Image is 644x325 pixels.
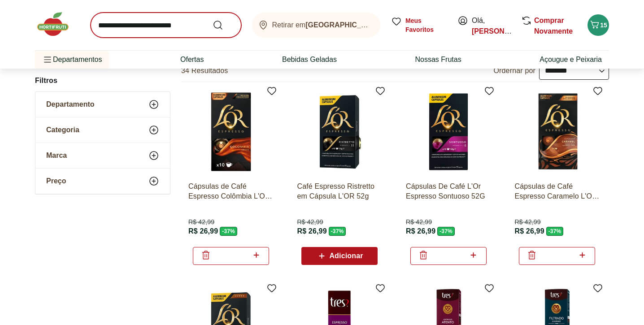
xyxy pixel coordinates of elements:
a: Cápsulas de Café Espresso Colômbia L'OR 52g [188,182,274,201]
a: Café Espresso Ristretto em Cápsula L'OR 52g [297,182,382,201]
h2: 34 Resultados [181,66,228,76]
button: Retirar em[GEOGRAPHIC_DATA]/[GEOGRAPHIC_DATA] [252,13,380,38]
a: Nossas Frutas [415,54,461,65]
span: 15 [600,22,607,29]
span: R$ 26,99 [297,226,326,236]
button: Adicionar [301,247,378,265]
img: Cápsulas De Café L'Or Espresso Sontuoso 52G [406,89,491,174]
span: R$ 42,99 [406,217,432,226]
span: R$ 26,99 [514,226,544,236]
h2: Filtros [35,72,170,90]
a: Cápsulas de Café Espresso Caramelo L'OR 52g [514,182,600,201]
span: Marca [46,151,67,160]
a: Meus Favoritos [391,16,447,34]
span: Preço [46,177,66,186]
span: - 37 % [220,227,237,236]
a: Bebidas Geladas [282,54,337,65]
span: Meus Favoritos [405,16,447,34]
b: [GEOGRAPHIC_DATA]/[GEOGRAPHIC_DATA] [305,21,461,29]
img: Hortifruti [35,11,80,38]
span: R$ 42,99 [297,217,323,226]
a: Ofertas [180,54,204,65]
button: Menu [42,49,53,70]
span: R$ 42,99 [514,217,540,226]
span: Categoria [46,126,79,134]
label: Ordernar por [493,66,535,76]
a: [PERSON_NAME] [472,27,532,35]
button: Preço [35,169,170,194]
button: Departamento [35,92,170,117]
input: search [91,13,241,38]
img: Cápsulas de Café Espresso Caramelo L'OR 52g [514,89,600,174]
a: Cápsulas De Café L'Or Espresso Sontuoso 52G [406,182,491,201]
img: Cápsulas de Café Espresso Colômbia L'OR 52g [188,89,274,174]
span: R$ 26,99 [406,226,435,236]
span: R$ 42,99 [188,217,214,226]
span: - 37 % [437,227,455,236]
button: Categoria [35,117,170,143]
button: Submit Search [213,20,234,30]
a: Açougue e Peixaria [540,54,602,65]
span: Departamentos [42,49,102,70]
span: - 37 % [329,227,346,236]
a: Comprar Novamente [534,17,573,35]
button: Marca [35,143,170,168]
span: - 37 % [546,227,564,236]
span: Departamento [46,100,95,109]
span: Retirar em [272,21,371,29]
span: R$ 26,99 [188,226,218,236]
span: Adicionar [329,252,363,260]
img: Café Espresso Ristretto em Cápsula L'OR 52g [297,89,382,174]
span: Olá, [472,15,512,37]
button: Carrinho [587,14,609,36]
